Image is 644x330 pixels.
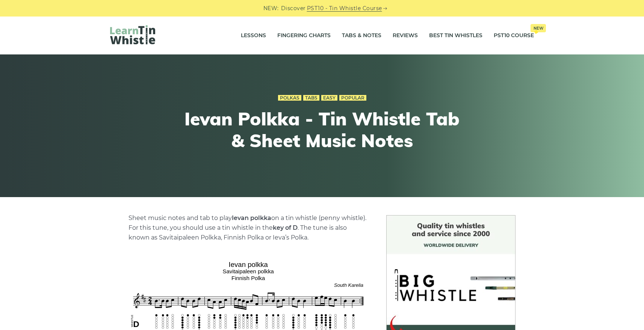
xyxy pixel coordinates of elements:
a: Easy [321,95,337,101]
a: Tabs & Notes [342,26,381,45]
img: LearnTinWhistle.com [110,25,155,44]
a: Lessons [241,26,266,45]
strong: Ievan polkka [232,214,271,222]
a: Popular [339,95,366,101]
span: New [531,24,546,32]
p: Sheet music notes and tab to play on a tin whistle (penny whistle). For this tune, you should use... [128,213,368,243]
h1: Ievan Polkka - Tin Whistle Tab & Sheet Music Notes [184,108,460,151]
a: Polkas [278,95,301,101]
a: Fingering Charts [277,26,331,45]
strong: key of D [273,224,298,231]
a: PST10 CourseNew [494,26,534,45]
a: Reviews [393,26,418,45]
a: Best Tin Whistles [429,26,482,45]
a: Tabs [303,95,319,101]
